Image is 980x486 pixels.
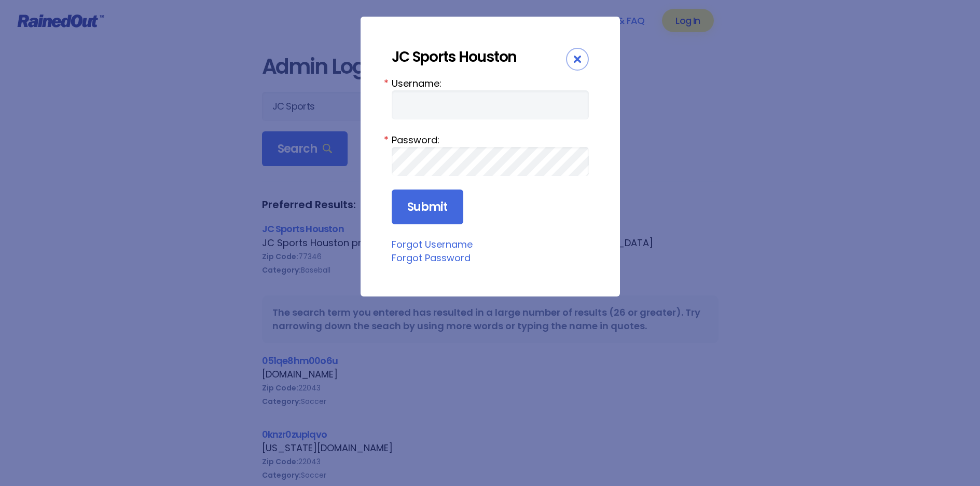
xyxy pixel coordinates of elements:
[566,48,589,71] div: Close
[392,190,463,225] input: Submit
[392,48,566,66] div: JC Sports Houston
[392,133,589,147] label: Password:
[392,76,589,90] label: Username:
[392,238,473,251] a: Forgot Username
[392,251,471,264] a: Forgot Password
